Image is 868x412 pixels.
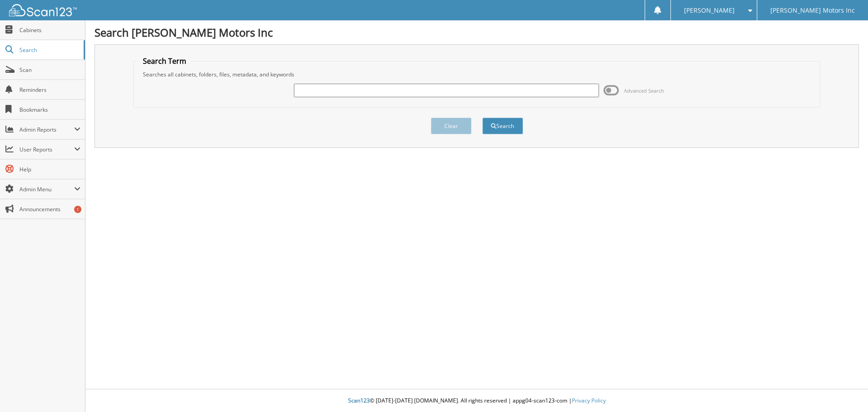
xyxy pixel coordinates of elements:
span: [PERSON_NAME] Motors Inc [770,8,855,13]
span: Reminders [19,86,80,94]
button: Clear [431,118,472,134]
button: Search [482,118,523,134]
h1: Search [PERSON_NAME] Motors Inc [94,25,859,40]
span: Scan123 [348,397,370,404]
span: Cabinets [19,26,80,34]
span: Announcements [19,205,80,213]
span: Admin Menu [19,185,74,193]
span: Admin Reports [19,126,74,133]
img: scan123-logo-white.svg [9,4,77,16]
legend: Search Term [138,56,191,66]
span: Help [19,166,80,173]
a: Privacy Policy [572,397,606,404]
div: © [DATE]-[DATE] [DOMAIN_NAME]. All rights reserved | appg04-scan123-com | [85,390,868,412]
div: 1 [74,206,81,213]
span: Search [19,46,79,54]
span: Bookmarks [19,106,80,114]
div: Searches all cabinets, folders, files, metadata, and keywords [138,71,816,78]
span: Advanced Search [624,87,664,94]
span: User Reports [19,146,74,153]
span: Scan [19,66,80,74]
span: [PERSON_NAME] [684,8,735,13]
